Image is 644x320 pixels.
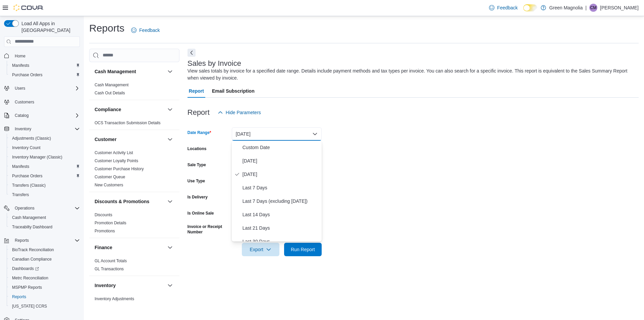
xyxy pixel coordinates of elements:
[7,292,83,302] button: Reports
[95,282,165,289] button: Inventory
[95,150,133,155] a: Customer Activity List
[95,91,125,95] a: Cash Out Details
[523,4,537,11] input: Dark Mode
[7,255,83,264] button: Canadian Compliance
[1,236,83,245] button: Reports
[15,238,29,243] span: Reports
[7,273,83,283] button: Metrc Reconciliation
[12,52,80,60] span: Home
[9,144,80,152] span: Inventory Count
[284,243,322,256] button: Run Report
[95,82,128,88] span: Cash Management
[187,67,635,82] div: View sales totals by invoice for a specified date range. Details include payment methods and tax ...
[12,204,37,212] button: Operations
[95,296,134,302] span: Inventory Adjustments
[189,84,204,98] span: Report
[12,257,52,262] span: Canadian Compliance
[9,283,80,291] span: MSPMP Reports
[187,211,214,216] label: Is Online Sale
[9,274,80,282] span: Metrc Reconciliation
[9,134,80,142] span: Adjustments (Classic)
[166,281,174,289] button: Inventory
[9,153,65,161] a: Inventory Manager (Classic)
[95,244,165,251] button: Finance
[242,243,279,256] button: Export
[95,282,116,289] h3: Inventory
[89,257,179,276] div: Finance
[12,63,29,68] span: Manifests
[549,4,583,12] p: Green Magnolia
[95,150,133,155] span: Customer Activity List
[95,183,123,187] a: New Customers
[1,111,83,120] button: Catalog
[12,52,28,60] a: Home
[232,127,322,141] button: [DATE]
[95,175,125,179] a: Customer Queue
[12,145,41,150] span: Inventory Count
[9,265,80,273] span: Dashboards
[187,178,205,184] label: Use Type
[9,293,80,301] span: Reports
[12,98,37,106] a: Customers
[95,213,112,217] a: Discounts
[89,211,179,238] div: Discounts & Promotions
[7,143,83,152] button: Inventory Count
[95,106,165,113] button: Compliance
[166,105,174,113] button: Compliance
[187,108,210,117] h3: Report
[187,146,207,151] label: Locations
[12,192,29,197] span: Transfers
[15,205,35,211] span: Operations
[7,61,83,70] button: Manifests
[95,136,116,143] h3: Customer
[12,98,80,106] span: Customers
[9,191,80,199] span: Transfers
[243,170,319,178] span: [DATE]
[226,109,261,116] span: Hide Parameters
[12,266,39,271] span: Dashboards
[12,173,43,179] span: Purchase Orders
[128,24,162,37] a: Feedback
[95,166,144,172] span: Customer Purchase History
[12,224,52,230] span: Traceabilty Dashboard
[12,164,29,169] span: Manifests
[243,143,319,151] span: Custom Date
[1,124,83,134] button: Inventory
[215,106,264,119] button: Hide Parameters
[12,304,47,309] span: [US_STATE] CCRS
[12,111,80,120] span: Catalog
[9,163,80,171] span: Manifests
[187,59,241,67] h3: Sales by Invoice
[9,293,29,301] a: Reports
[95,221,126,225] a: Promotion Details
[497,4,518,11] span: Feedback
[243,157,319,165] span: [DATE]
[15,126,31,132] span: Inventory
[95,121,161,125] a: OCS Transaction Submission Details
[7,222,83,232] button: Traceabilty Dashboard
[13,4,44,11] img: Cova
[95,258,127,264] span: GL Account Totals
[585,4,587,12] p: |
[166,67,174,76] button: Cash Management
[12,125,80,133] span: Inventory
[95,158,138,164] span: Customer Loyalty Points
[95,220,126,226] span: Promotion Details
[166,243,174,252] button: Finance
[9,274,51,282] a: Metrc Reconciliation
[12,275,48,281] span: Metrc Reconciliation
[232,141,322,241] div: Select listbox
[9,246,80,254] span: BioTrack Reconciliation
[95,259,127,263] a: GL Account Totals
[89,21,124,35] h1: Reports
[15,99,34,105] span: Customers
[243,237,319,245] span: Last 30 Days
[9,172,80,180] span: Purchase Orders
[89,81,179,100] div: Cash Management
[187,130,211,135] label: Date Range
[1,97,83,107] button: Customers
[187,224,229,235] label: Invoice or Receipt Number
[12,183,46,188] span: Transfers (Classic)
